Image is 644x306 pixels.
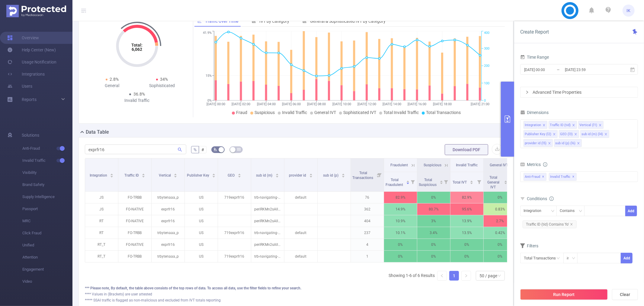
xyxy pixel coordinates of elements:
[417,215,450,227] p: 3%
[206,74,212,78] tspan: 15%
[375,158,384,191] i: Filter menu
[118,251,151,262] p: FO-TRBB
[152,192,184,203] p: trbytenaaa_p
[142,173,145,174] i: icon: caret-up
[201,147,204,152] span: #
[22,263,72,275] span: Engagement
[437,271,447,281] li: Previous Page
[159,173,172,177] span: Vertical
[22,129,39,141] span: Solutions
[85,251,118,262] p: RT_T
[85,285,507,291] div: *** Please note, By default, the table above consists of the top rows of data. To access all data...
[22,251,72,263] span: Attention
[187,173,210,177] span: Publisher Key
[110,173,114,176] div: Sort
[85,203,118,215] p: JS
[236,110,247,115] span: Fraud
[22,97,37,102] span: Reports
[341,173,345,174] i: icon: caret-up
[228,173,235,177] span: GEO
[553,133,556,136] i: icon: close
[205,19,239,24] span: Traffic Over Time
[386,178,404,187] span: Total Fraudulent
[490,163,508,167] span: General IVT
[275,173,279,176] div: Sort
[160,77,168,82] span: 34%
[118,215,151,227] p: FO-NATIVE
[567,253,573,263] div: ≥
[276,175,279,177] i: icon: caret-down
[212,173,216,174] i: icon: caret-up
[419,178,437,187] span: Total Suspicious
[542,173,545,181] span: ✕
[525,130,551,138] div: Publisher Key (l2)
[578,121,604,129] li: Vertical (l1)
[314,110,336,115] span: General IVT
[357,102,376,106] tspan: [DATE] 12:00
[132,43,143,47] tspan: Total:
[599,124,602,127] i: icon: close
[86,129,109,136] h2: Data Table
[461,271,471,281] li: Next Page
[417,192,450,203] p: 0%
[554,139,582,147] li: sub id (p) (l6)
[118,239,151,250] p: FO-NATIVE
[185,227,218,239] p: US
[22,191,72,203] span: Supply Intelligence
[470,180,473,181] i: icon: caret-up
[464,274,468,278] i: icon: right
[332,102,351,106] tspan: [DATE] 10:00
[284,192,317,203] p: default
[488,175,500,189] span: Total General IVT
[560,206,579,216] div: Contains
[484,227,517,239] p: 0.42%
[259,19,289,24] span: IVT by Category
[520,162,541,167] span: Metrics
[309,173,312,174] i: icon: caret-up
[572,124,575,127] i: icon: close
[582,130,603,138] div: sub id (m) (l4)
[470,182,473,184] i: icon: caret-down
[484,64,489,68] tspan: 200
[256,173,274,177] span: sub id (m)
[207,102,225,106] tspan: [DATE] 00:00
[137,83,187,89] div: Sophisticated
[218,227,251,239] p: 719exprfr16
[22,275,72,288] span: Video
[85,239,118,250] p: RT_T
[450,203,483,215] p: 95.6%
[384,192,417,203] p: 82.9%
[408,102,426,106] tspan: [DATE] 16:00
[251,239,284,250] p: periRKMn2sAllpm
[85,291,507,297] div: **** Values in (Brackets) are user attested
[142,175,145,177] i: icon: caret-down
[433,102,452,106] tspan: [DATE] 18:00
[351,251,384,262] p: 1
[520,289,608,300] button: Run Report
[543,162,547,167] i: icon: info-circle
[351,203,384,215] p: 362
[152,215,184,227] p: exprfr16
[232,102,250,106] tspan: [DATE] 02:00
[251,251,284,262] p: trb-navigating-the-world-of-personal-loans-what-you-need-to-know
[450,271,459,280] a: 1
[85,192,118,203] p: JS
[212,173,216,176] div: Sort
[524,121,547,129] li: Integration
[389,271,435,281] li: Showing 1-6 of 6 Results
[520,29,549,35] span: Create Report
[453,180,468,184] span: Total IVT
[525,139,546,147] div: provider id (l5)
[524,139,553,147] li: provider id (l5)
[484,99,486,103] tspan: 0
[152,251,184,262] p: trbytenaaa_p
[406,182,409,184] i: icon: caret-down
[22,227,72,239] span: Click Fraud
[87,83,137,89] div: General
[520,243,538,248] span: Filters
[203,31,212,35] tspan: 41.9%
[351,227,384,239] p: 237
[218,192,251,203] p: 719exprfr16
[7,80,32,92] a: Users
[445,144,488,155] button: Download PDF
